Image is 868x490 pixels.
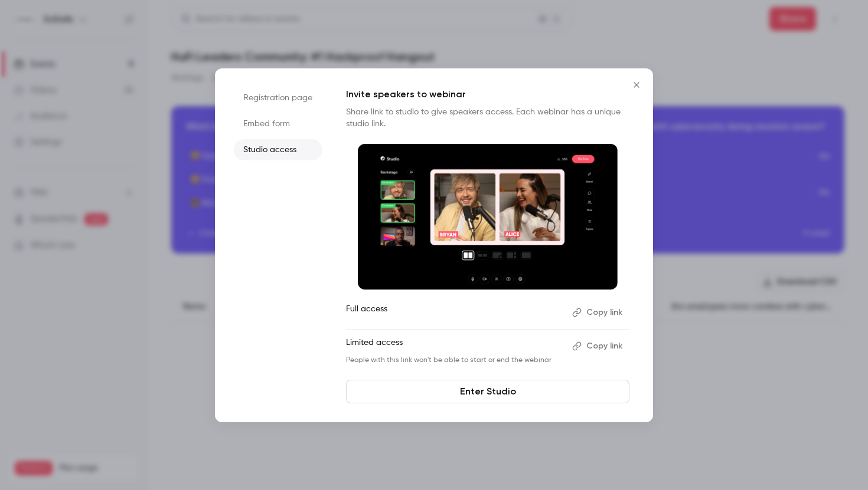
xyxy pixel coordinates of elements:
p: Share link to studio to give speakers access. Each webinar has a unique studio link. [346,106,629,130]
li: Registration page [234,87,322,108]
a: Enter Studio [346,380,629,403]
p: Limited access [346,337,563,356]
button: Copy link [567,337,629,356]
p: People with this link won't be able to start or end the webinar [346,356,563,365]
p: Invite speakers to webinar [346,87,629,101]
li: Studio access [234,139,322,160]
p: Full access [346,303,563,322]
li: Embed form [234,113,322,134]
img: Invite speakers to webinar [358,144,618,290]
button: Close [625,73,648,97]
button: Copy link [567,303,629,322]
